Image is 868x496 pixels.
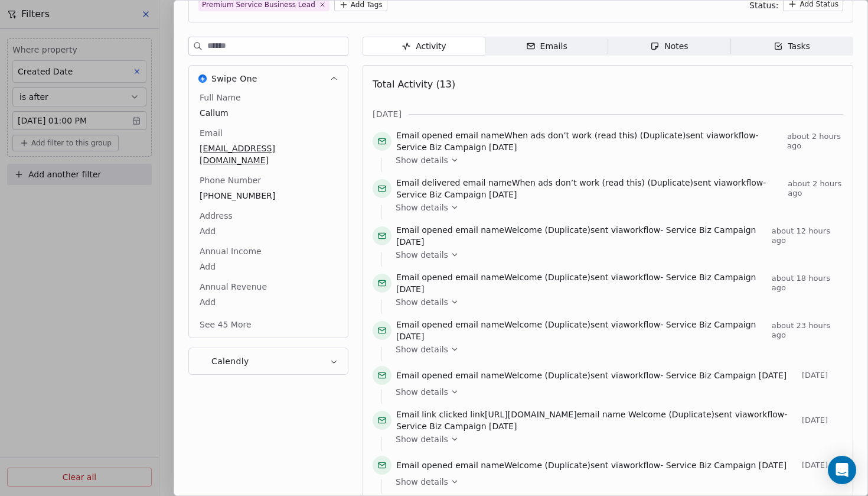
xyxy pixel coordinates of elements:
[396,461,453,470] span: Email opened
[396,386,448,398] span: Show details
[788,179,843,198] span: about 2 hours ago
[396,129,782,153] span: email name sent via workflow -
[200,296,337,308] span: Add
[504,131,686,140] span: When ads don’t work (read this) (Duplicate)
[772,321,843,340] span: about 23 hours ago
[197,127,225,139] span: Email
[192,314,259,335] button: See 45 More
[504,273,590,282] span: Welcome (Duplicate)
[197,210,235,222] span: Address
[396,249,835,261] a: Show details
[396,177,783,200] span: email name sent via workflow -
[200,107,337,119] span: Callum
[211,355,249,367] span: Calendly
[774,40,810,53] div: Tasks
[396,190,517,199] span: Service Biz Campaign [DATE]
[197,245,264,257] span: Annual Income
[526,40,567,53] div: Emails
[396,202,835,213] a: Show details
[396,202,448,213] span: Show details
[396,319,767,342] span: email name sent via workflow -
[787,132,843,151] span: about 2 hours ago
[396,154,835,166] a: Show details
[396,409,797,432] span: link email name sent via workflow -
[200,225,337,237] span: Add
[189,348,348,374] button: CalendlyCalendly
[396,296,448,308] span: Show details
[828,456,856,484] div: Open Intercom Messenger
[650,40,688,53] div: Notes
[396,476,448,488] span: Show details
[396,224,767,248] span: email name sent via workflow -
[802,416,843,425] span: [DATE]
[396,433,835,445] a: Show details
[200,261,337,273] span: Add
[396,459,787,471] span: email name sent via workflow -
[200,142,337,166] span: [EMAIL_ADDRESS][DOMAIN_NAME]
[189,66,348,92] button: Swipe OneSwipe One
[802,371,843,380] span: [DATE]
[772,226,843,245] span: about 12 hours ago
[396,422,517,431] span: Service Biz Campaign [DATE]
[628,410,714,419] span: Welcome (Duplicate)
[396,154,448,166] span: Show details
[485,410,577,419] span: [URL][DOMAIN_NAME]
[373,79,455,90] span: Total Activity (13)
[504,320,590,329] span: Welcome (Duplicate)
[197,174,263,186] span: Phone Number
[396,476,835,488] a: Show details
[396,343,448,355] span: Show details
[396,410,468,419] span: Email link clicked
[197,281,269,293] span: Annual Revenue
[396,142,517,152] span: Service Biz Campaign [DATE]
[189,92,348,338] div: Swipe OneSwipe One
[197,92,243,103] span: Full Name
[504,371,590,380] span: Welcome (Duplicate)
[666,461,787,470] span: Service Biz Campaign [DATE]
[198,74,207,83] img: Swipe One
[396,320,453,329] span: Email opened
[396,386,835,398] a: Show details
[504,225,590,235] span: Welcome (Duplicate)
[512,178,693,187] span: When ads don’t work (read this) (Duplicate)
[396,249,448,261] span: Show details
[504,461,590,470] span: Welcome (Duplicate)
[198,357,207,365] img: Calendly
[666,371,787,380] span: Service Biz Campaign [DATE]
[396,131,453,140] span: Email opened
[396,433,448,445] span: Show details
[211,73,257,85] span: Swipe One
[396,271,767,295] span: email name sent via workflow -
[373,108,402,120] span: [DATE]
[200,190,337,202] span: [PHONE_NUMBER]
[396,178,460,187] span: Email delivered
[396,371,453,380] span: Email opened
[772,274,843,293] span: about 18 hours ago
[396,225,453,235] span: Email opened
[396,273,453,282] span: Email opened
[802,461,843,470] span: [DATE]
[396,343,835,355] a: Show details
[396,369,787,381] span: email name sent via workflow -
[396,296,835,308] a: Show details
